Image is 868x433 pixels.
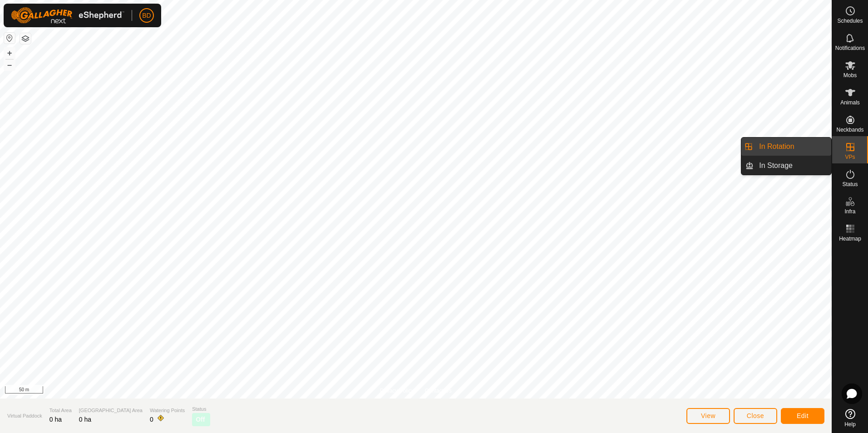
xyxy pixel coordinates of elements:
span: 0 ha [79,416,91,423]
li: In Rotation [741,138,831,156]
span: Heatmap [839,236,861,241]
button: + [4,48,15,59]
span: 0 ha [49,416,62,423]
button: View [686,408,730,424]
span: Infra [844,209,855,214]
span: Help [844,422,856,427]
span: Watering Points [150,407,185,414]
img: Gallagher Logo [11,7,124,24]
button: Edit [781,408,824,424]
span: View [701,412,715,419]
span: Neckbands [836,127,863,133]
span: 0 [150,416,153,423]
button: Close [734,408,777,424]
span: Animals [840,100,860,105]
span: BD [142,11,151,20]
span: VPs [845,154,855,160]
span: Virtual Paddock [7,412,42,420]
a: In Storage [754,157,831,175]
button: – [4,59,15,70]
span: Close [747,412,764,419]
span: Status [842,182,858,187]
span: [GEOGRAPHIC_DATA] Area [79,407,143,414]
a: Privacy Policy [380,387,414,395]
li: In Storage [741,157,831,175]
button: Map Layers [20,33,31,44]
span: Total Area [49,407,72,414]
span: Notifications [835,45,865,51]
button: Reset Map [4,33,15,44]
a: Help [832,405,868,431]
span: Mobs [843,73,857,78]
span: Status [192,405,210,413]
span: In Storage [759,160,793,171]
a: Contact Us [425,387,452,395]
span: Schedules [837,18,863,24]
span: Edit [797,412,809,419]
a: In Rotation [754,138,831,156]
span: Off [196,415,205,424]
span: In Rotation [759,141,794,152]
